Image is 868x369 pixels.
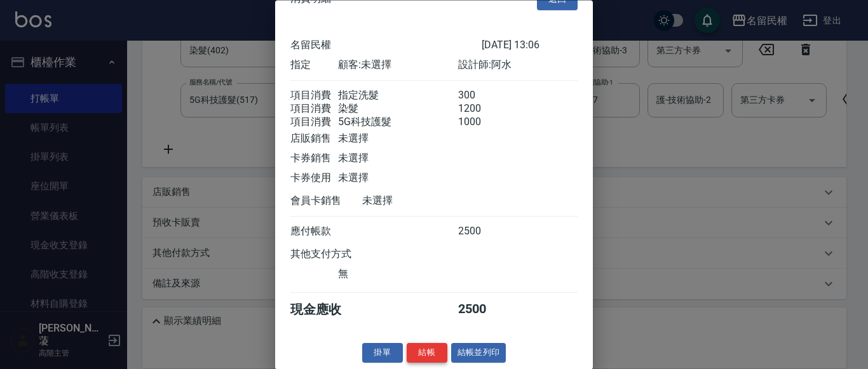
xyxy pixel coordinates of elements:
div: 卡券銷售 [290,152,338,166]
div: 指定洗髮 [338,90,458,103]
div: 設計師: 阿水 [458,59,578,72]
div: 卡券使用 [290,172,338,185]
div: 300 [458,90,506,103]
button: 掛單 [362,344,403,363]
div: 染髮 [338,103,458,116]
div: 項目消費 [290,90,338,103]
div: 顧客: 未選擇 [338,59,458,72]
div: 指定 [290,59,338,72]
div: 名留民權 [290,39,482,53]
div: 其他支付方式 [290,248,386,262]
div: 會員卡銷售 [290,195,362,208]
div: [DATE] 13:06 [482,39,578,53]
div: 未選擇 [338,172,458,185]
div: 2500 [458,225,506,239]
div: 應付帳款 [290,225,338,239]
div: 未選擇 [338,133,458,146]
button: 結帳 [407,344,447,363]
div: 項目消費 [290,103,338,116]
div: 項目消費 [290,116,338,130]
div: 現金應收 [290,302,362,319]
div: 店販銷售 [290,133,338,146]
div: 1200 [458,103,506,116]
div: 5G科技護髮 [338,116,458,130]
div: 1000 [458,116,506,130]
button: 結帳並列印 [451,344,506,363]
div: 2500 [458,302,506,319]
div: 未選擇 [338,152,458,166]
div: 未選擇 [362,195,482,208]
div: 無 [338,268,458,281]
